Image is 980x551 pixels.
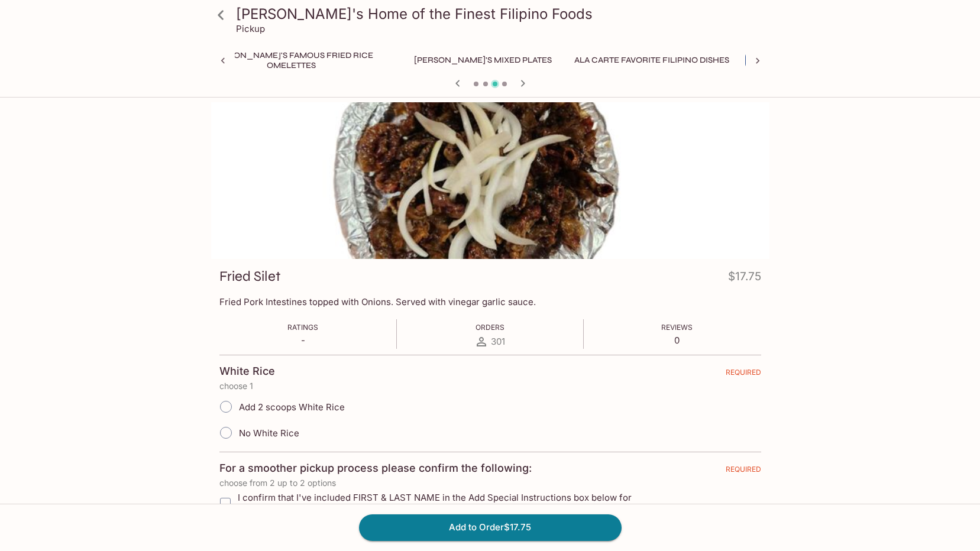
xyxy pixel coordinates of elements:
p: choose from 2 up to 2 options [219,478,761,488]
p: Fried Pork Intestines topped with Onions. Served with vinegar garlic sauce. [219,296,761,307]
span: Add 2 scoops White Rice [239,401,345,413]
button: Ala Carte Favorite Filipino Dishes [568,52,736,69]
h4: White Rice [219,365,275,378]
p: choose 1 [219,381,761,391]
p: - [287,335,318,346]
div: Fried Silet [211,102,769,259]
button: Popular Fried Dishes [745,52,856,69]
span: Ratings [287,323,318,332]
button: [PERSON_NAME]'s Mixed Plates [407,52,558,69]
h4: For a smoother pickup process please confirm the following: [219,462,532,475]
span: Orders [476,323,504,332]
span: I confirm that I've included FIRST & LAST NAME in the Add Special Instructions box below for one ... [238,492,648,514]
span: REQUIRED [726,368,761,381]
span: 301 [491,336,505,347]
span: No White Rice [239,427,299,439]
p: Pickup [236,23,265,34]
button: [PERSON_NAME]'s Famous Fried Rice Omelettes [185,52,398,69]
button: Add to Order$17.75 [359,514,622,540]
h3: [PERSON_NAME]'s Home of the Finest Filipino Foods [236,5,765,23]
span: REQUIRED [726,465,761,478]
h4: $17.75 [728,267,761,290]
h3: Fried Silet [219,267,281,286]
p: 0 [661,335,693,346]
span: Reviews [661,323,693,332]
